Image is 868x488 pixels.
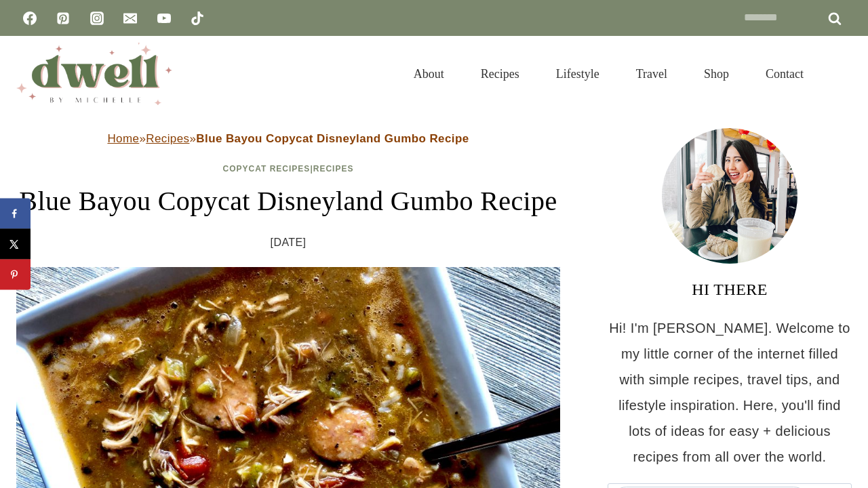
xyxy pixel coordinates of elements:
[151,5,178,32] a: YouTube
[50,5,77,32] a: Pinterest
[462,50,538,98] a: Recipes
[608,315,852,470] p: Hi! I'm [PERSON_NAME]. Welcome to my little corner of the internet filled with simple recipes, tr...
[146,132,189,145] a: Recipes
[184,5,211,32] a: TikTok
[107,132,469,145] span: » »
[608,277,852,302] h3: HI THERE
[223,164,354,174] span: |
[16,43,172,105] img: DWELL by michelle
[271,232,307,253] time: [DATE]
[538,50,618,98] a: Lifestyle
[117,5,144,32] a: Email
[83,5,111,32] a: Instagram
[618,50,686,98] a: Travel
[313,164,354,174] a: Recipes
[107,132,139,145] a: Home
[16,5,43,32] a: Facebook
[196,132,469,145] strong: Blue Bayou Copycat Disneyland Gumbo Recipe
[223,164,311,174] a: Copycat Recipes
[395,50,462,98] a: About
[747,50,822,98] a: Contact
[395,50,822,98] nav: Primary Navigation
[16,181,560,222] h1: Blue Bayou Copycat Disneyland Gumbo Recipe
[829,62,852,85] button: View Search Form
[686,50,747,98] a: Shop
